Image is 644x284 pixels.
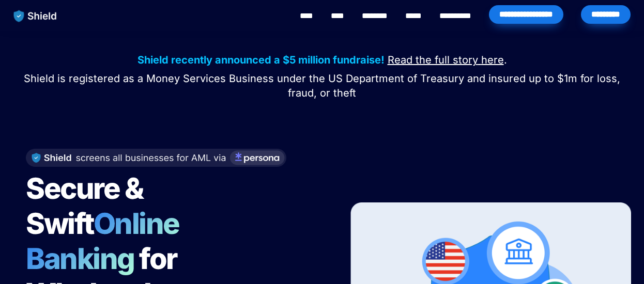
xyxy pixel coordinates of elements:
[26,171,148,241] span: Secure & Swift
[481,54,504,66] u: here
[9,5,62,27] img: website logo
[388,54,478,66] u: Read the full story
[388,55,478,66] a: Read the full story
[481,55,504,66] a: here
[137,54,385,66] strong: Shield recently announced a $5 million fundraise!
[24,72,623,99] span: Shield is registered as a Money Services Business under the US Department of Treasury and insured...
[26,206,190,276] span: Online Banking
[504,54,507,66] span: .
